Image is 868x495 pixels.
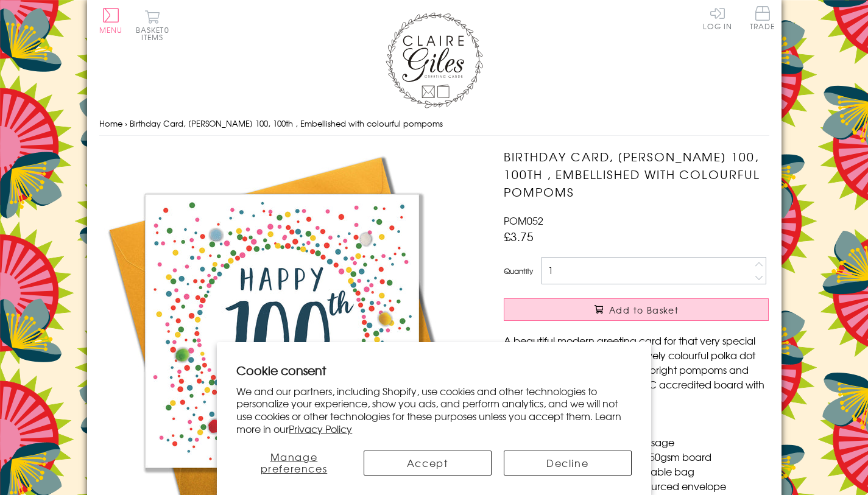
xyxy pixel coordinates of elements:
[609,304,679,316] span: Add to Basket
[136,10,169,41] button: Basket0 items
[504,265,533,276] label: Quantity
[504,213,543,228] span: POM052
[125,118,127,129] span: ›
[236,451,351,476] button: Manage preferences
[99,118,122,129] a: Home
[99,111,769,136] nav: breadcrumbs
[504,451,632,476] button: Decline
[504,228,534,245] span: £3.75
[504,148,769,200] h1: Birthday Card, [PERSON_NAME] 100, 100th , Embellished with colourful pompoms
[504,298,769,321] button: Add to Basket
[386,12,483,108] img: Claire Giles Greetings Cards
[364,451,492,476] button: Accept
[236,362,632,379] h2: Cookie consent
[99,8,123,33] button: Menu
[261,449,328,476] span: Manage preferences
[141,24,169,43] span: 0 items
[750,6,775,30] span: Trade
[236,385,632,435] p: We and our partners, including Shopify, use cookies and other technologies to personalize your ex...
[289,421,352,436] a: Privacy Policy
[504,333,769,406] p: A beautiful modern greeting card for that very special 100th birthday. The card has lovely colour...
[703,6,732,30] a: Log In
[750,6,775,32] a: Trade
[99,24,123,35] span: Menu
[130,118,443,129] span: Birthday Card, [PERSON_NAME] 100, 100th , Embellished with colourful pompoms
